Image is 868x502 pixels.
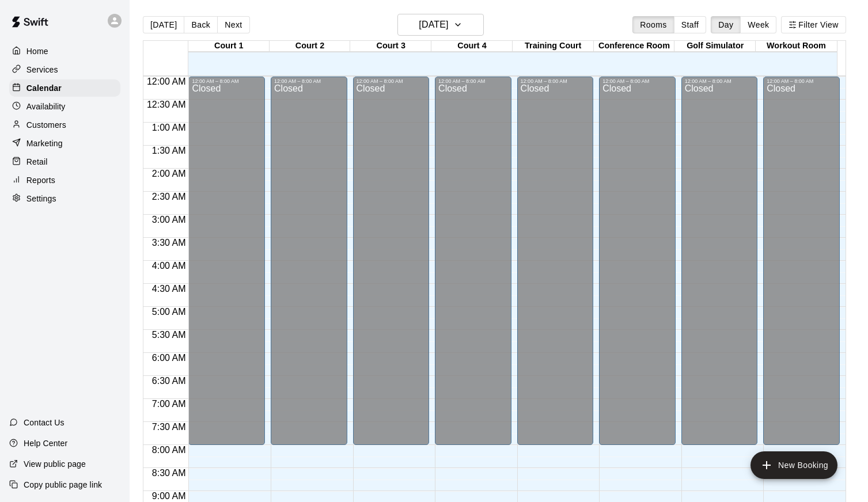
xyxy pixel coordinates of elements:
[517,77,594,445] div: 12:00 AM – 8:00 AM: Closed
[143,16,184,33] button: [DATE]
[26,138,63,149] p: Marketing
[149,192,189,201] span: 2:30 AM
[144,77,189,86] span: 12:00 AM
[357,84,426,449] div: Closed
[438,84,508,449] div: Closed
[24,458,86,470] p: View public page
[26,101,66,112] p: Availability
[149,468,189,478] span: 8:30 AM
[711,16,741,33] button: Day
[435,77,511,445] div: 12:00 AM – 8:00 AM: Closed
[26,119,66,131] p: Customers
[9,135,120,152] a: Marketing
[188,77,265,445] div: 12:00 AM – 8:00 AM: Closed
[149,330,189,340] span: 5:30 AM
[9,98,120,115] a: Availability
[217,16,249,33] button: Next
[602,78,672,84] div: 12:00 AM – 8:00 AM
[149,399,189,409] span: 7:00 AM
[149,422,189,432] span: 7:30 AM
[419,17,448,33] h6: [DATE]
[9,61,120,78] a: Services
[26,64,58,75] p: Services
[24,479,102,490] p: Copy public page link
[26,82,62,94] p: Calendar
[144,100,189,109] span: 12:30 AM
[9,190,120,207] a: Settings
[674,16,707,33] button: Staff
[149,491,189,501] span: 9:00 AM
[438,78,508,84] div: 12:00 AM – 8:00 AM
[9,172,120,189] a: Reports
[149,146,189,155] span: 1:30 AM
[26,156,48,168] p: Retail
[685,84,755,449] div: Closed
[767,78,836,84] div: 12:00 AM – 8:00 AM
[24,438,67,449] p: Help Center
[767,84,836,449] div: Closed
[357,78,426,84] div: 12:00 AM – 8:00 AM
[602,84,672,449] div: Closed
[26,174,55,186] p: Reports
[149,169,189,178] span: 2:00 AM
[26,193,56,204] p: Settings
[149,307,189,317] span: 5:00 AM
[681,77,758,445] div: 12:00 AM – 8:00 AM: Closed
[184,16,218,33] button: Back
[149,238,189,248] span: 3:30 AM
[270,41,351,52] div: Court 2
[149,376,189,386] span: 6:30 AM
[632,16,674,33] button: Rooms
[9,79,120,97] a: Calendar
[149,261,189,271] span: 4:00 AM
[685,78,755,84] div: 12:00 AM – 8:00 AM
[763,77,840,445] div: 12:00 AM – 8:00 AM: Closed
[521,84,590,449] div: Closed
[9,153,120,170] a: Retail
[521,78,590,84] div: 12:00 AM – 8:00 AM
[192,84,261,449] div: Closed
[149,284,189,294] span: 4:30 AM
[274,78,344,84] div: 12:00 AM – 8:00 AM
[781,16,846,33] button: Filter View
[599,77,676,445] div: 12:00 AM – 8:00 AM: Closed
[353,77,430,445] div: 12:00 AM – 8:00 AM: Closed
[594,41,675,52] div: Conference Room
[751,451,837,479] button: add
[24,417,65,428] p: Contact Us
[513,41,594,52] div: Training Court
[397,14,484,36] button: [DATE]
[9,116,120,134] a: Customers
[149,215,189,225] span: 3:00 AM
[274,84,344,449] div: Closed
[756,41,837,52] div: Workout Room
[149,445,189,455] span: 8:00 AM
[188,41,270,52] div: Court 1
[271,77,347,445] div: 12:00 AM – 8:00 AM: Closed
[431,41,513,52] div: Court 4
[9,43,120,60] a: Home
[149,353,189,363] span: 6:00 AM
[26,45,48,57] p: Home
[350,41,431,52] div: Court 3
[674,41,756,52] div: Golf Simulator
[740,16,776,33] button: Week
[192,78,261,84] div: 12:00 AM – 8:00 AM
[149,123,189,132] span: 1:00 AM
